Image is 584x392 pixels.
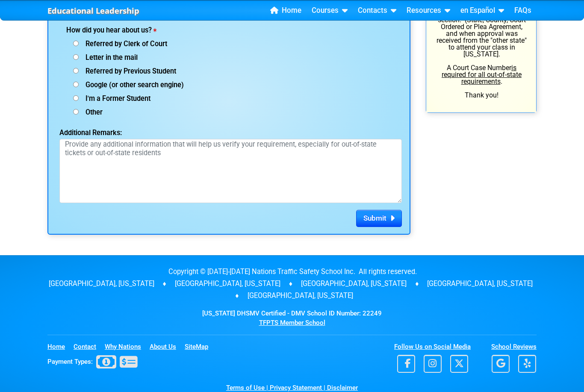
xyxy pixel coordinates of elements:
u: Follow Us on Social Media [394,343,471,351]
a: Home [267,4,305,17]
label: How did you hear about us? [66,27,178,34]
a: Contact [74,343,103,351]
a: Connect with Nations on Facebook [397,361,415,369]
span: Letter in the mail [79,54,138,62]
a: Courses [308,4,351,17]
input: Letter in the mail [73,55,79,60]
p: Copyright © [DATE]-[DATE] Nations Traffic Safety School Inc. All rights reserved. [GEOGRAPHIC_DAT... [47,266,537,302]
span: I'm a Former Student [79,95,150,103]
span: Google (or other search engine) [79,81,184,89]
u: is required for all out-of-state requirements [442,64,522,86]
div: Payment Types: [47,354,137,371]
a: SiteMap [185,343,215,351]
a: TFPTS Member School [259,319,325,327]
a: About Us [150,343,183,351]
input: I'm a Former Student [73,96,79,101]
a: Resources [403,4,454,17]
label: Additional Remarks: [59,130,145,137]
a: Home [47,343,72,351]
a: FAQs [511,4,535,17]
span: Cash or Money Order [93,358,137,366]
a: en Español [457,4,507,17]
input: Referred by Clerk of Court [73,41,79,47]
a: Follow Us on X [450,361,468,369]
a: Educational Leadership [47,4,139,18]
span: Submit [363,214,386,223]
a: Contacts [354,4,400,17]
a: Terms of Use | Privacy Statement | Disclaimer [226,384,358,392]
a: Connect with Nations on Instagram [417,361,448,369]
a: Why Nations [105,343,148,351]
u: School Reviews [491,343,537,351]
span: Referred by Previous Student [79,68,176,76]
span: Referred by Clerk of Court [79,40,167,48]
a: See What Students Say About Us on Google [492,361,516,369]
span: Other [79,109,103,117]
input: Referred by Previous Student [73,68,79,74]
button: Submit [356,210,402,227]
a: See What Students Say About Us on Yelp [518,361,536,369]
div: [US_STATE] DHSMV Certified - DMV School ID Number: 22249 [47,309,537,328]
input: Google (or other search engine) [73,82,79,88]
input: Other [73,109,79,115]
